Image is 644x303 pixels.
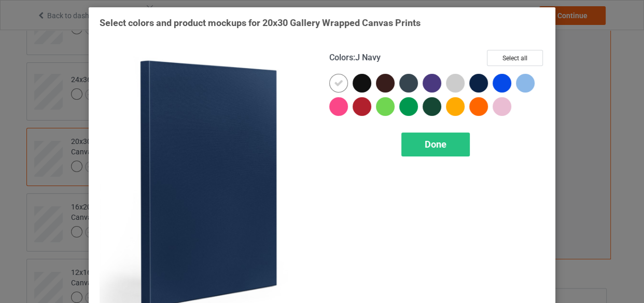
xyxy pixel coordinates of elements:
span: Colors [329,52,353,62]
span: Done [425,139,446,150]
span: Select colors and product mockups for 20x30 Gallery Wrapped Canvas Prints [100,17,421,28]
span: J Navy [355,52,381,62]
h4: : [329,52,381,63]
button: Select all [487,50,543,66]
